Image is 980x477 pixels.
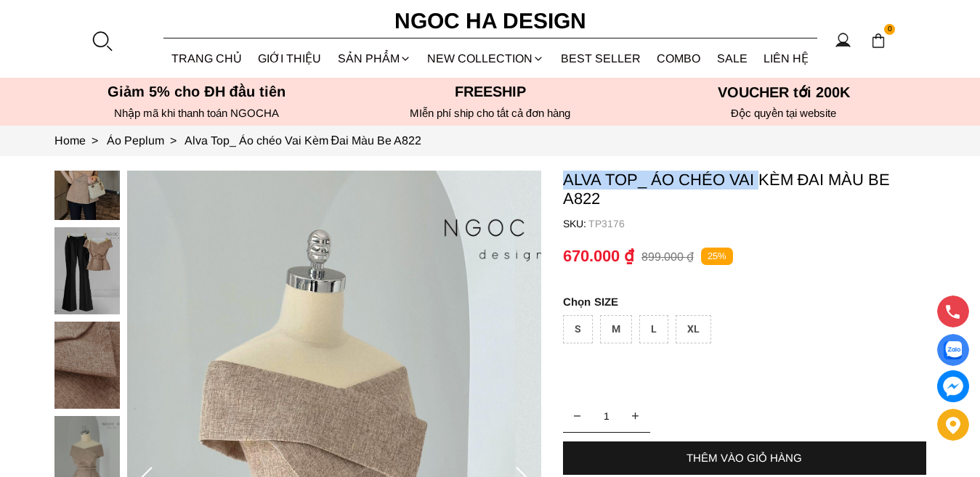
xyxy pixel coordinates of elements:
a: Link to Home [54,134,107,147]
p: 899.000 ₫ [641,250,694,264]
a: NEW COLLECTION [419,39,553,78]
img: Display image [944,341,962,359]
a: LIÊN HỆ [756,39,817,78]
font: Giảm 5% cho ĐH đầu tiên [108,83,286,99]
h5: VOUCHER tới 200K [641,83,926,101]
font: Freeship [455,83,526,99]
p: TP3176 [588,218,926,229]
span: 0 [884,24,896,36]
font: Nhập mã khi thanh toán NGOCHA [114,107,279,119]
h6: SKU: [563,218,588,229]
div: THÊM VÀO GIỎ HÀNG [563,452,926,464]
p: 670.000 ₫ [563,247,634,266]
h6: MIễn phí ship cho tất cả đơn hàng [348,107,633,120]
p: 25% [701,248,733,266]
img: Alva Top_ Áo chéo Vai Kèm Đai Màu Be A822_mini_0 [54,133,120,220]
a: BEST SELLER [553,39,649,78]
p: SIZE [563,295,926,308]
a: Link to Alva Top_ Áo chéo Vai Kèm Đai Màu Be A822 [185,134,422,147]
a: Link to Áo Peplum [107,134,185,147]
img: Alva Top_ Áo chéo Vai Kèm Đai Màu Be A822_mini_1 [54,227,120,314]
span: > [86,134,104,147]
div: XL [676,315,711,343]
a: Ngoc Ha Design [381,4,599,38]
img: Alva Top_ Áo chéo Vai Kèm Đai Màu Be A822_mini_2 [54,322,120,409]
div: SẢN PHẨM [330,39,420,78]
a: Display image [937,334,969,366]
a: messenger [937,370,969,402]
div: M [600,315,632,343]
span: > [164,134,182,147]
a: Combo [649,39,709,78]
div: S [563,315,593,343]
a: SALE [709,39,756,78]
a: GIỚI THIỆU [250,39,330,78]
p: Alva Top_ Áo chéo Vai Kèm Đai Màu Be A822 [563,171,926,208]
img: img-CART-ICON-ksit0nf1 [870,33,886,49]
a: TRANG CHỦ [163,39,251,78]
input: Quantity input [563,401,650,431]
div: L [639,315,668,343]
h6: Độc quyền tại website [641,107,926,120]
